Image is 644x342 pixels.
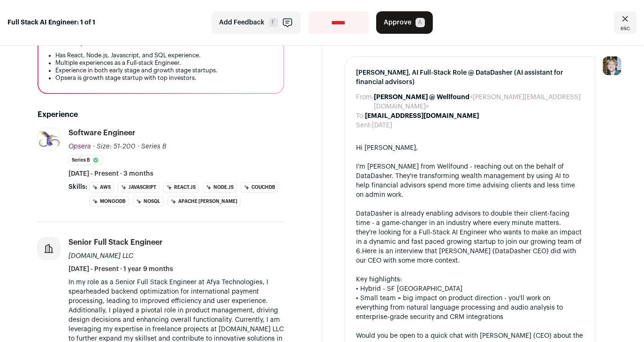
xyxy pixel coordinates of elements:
dt: Sent: [356,121,372,130]
li: React.js [163,182,199,193]
span: Series B [141,143,167,150]
span: Add Feedback [220,18,265,27]
li: Experience in both early stage and growth stage startups. [55,67,272,74]
span: [PERSON_NAME], AI Full-Stack Role @ DataDasher (AI assistant for financial advisors) [356,68,584,87]
li: MongoDB [89,196,129,207]
button: Add Feedback F [212,11,301,34]
img: company-logo-placeholder-414d4e2ec0e2ddebbe968bf319fdfe5acfe0c9b87f798d344e800bc9a89632a0.png [38,238,60,259]
div: Senior Full Stack Engineer [68,237,163,248]
li: Series B [68,155,103,165]
div: Software Engineer [68,128,136,138]
img: 6494470-medium_jpg [603,56,621,75]
span: F [269,18,278,27]
span: [DATE] - Present · 3 months [68,169,153,179]
dd: <[PERSON_NAME][EMAIL_ADDRESS][DOMAIN_NAME]> [374,93,584,111]
div: DataDasher is already enabling advisors to double their client-facing time - a game-changer in an... [356,209,584,265]
span: esc [621,24,630,32]
li: JavaScript [118,182,159,193]
li: AWS [89,182,114,193]
div: • Small team = big impact on product direction - you'll work on everything from natural language ... [356,294,584,322]
h2: Experience [38,109,284,120]
span: · Size: 51-200 [93,143,136,150]
b: [PERSON_NAME] @ Wellfound [374,94,470,101]
span: Skills: [68,182,87,192]
li: Opsera is growth stage startup with top investors. [55,74,272,82]
span: [DOMAIN_NAME] LLC [68,253,133,259]
li: Has React, Node.js, Javascript, and SQL experience. [55,52,272,59]
b: [EMAIL_ADDRESS][DOMAIN_NAME] [365,113,479,119]
li: CouchDB [241,182,279,193]
dt: From: [356,93,374,111]
img: 041af7e57b4c347226654e83d10af546aba642492a19f3b44bc79e0959a6e822.jpg [38,128,60,150]
li: Apache [PERSON_NAME] [167,196,241,207]
div: Hi [PERSON_NAME], [356,143,584,153]
button: Approve A [376,11,433,34]
dd: [DATE] [372,121,393,130]
a: Here is an interview that [PERSON_NAME] (DataDasher CEO) did with our CEO with some more context [356,248,576,264]
li: Node.js [203,182,237,193]
div: • Hybrid - SF [GEOGRAPHIC_DATA] [356,284,584,294]
div: I'm [PERSON_NAME] from Wellfound - reaching out on the behalf of DataDasher. They're transforming... [356,162,584,200]
dt: To: [356,111,365,121]
span: [DATE] - Present · 1 year 9 months [68,264,173,274]
li: NoSQL [133,196,164,207]
li: Multiple experiences as a Full-stack Engineer. [55,59,272,67]
span: A [416,18,425,27]
a: Close [614,11,636,34]
span: · [137,142,139,151]
div: Key highlights: [356,275,584,284]
span: Approve [384,18,412,27]
span: Opsera [68,143,91,150]
strong: Full Stack AI Engineer: 1 of 1 [8,18,95,27]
